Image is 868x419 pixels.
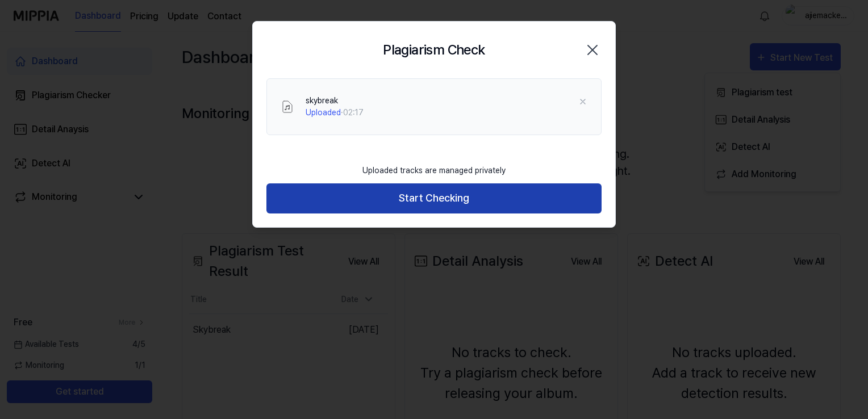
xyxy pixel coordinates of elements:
[383,40,485,60] h2: Plagiarism Check
[306,95,364,107] div: skybreak
[306,108,341,117] span: Uploaded
[266,183,602,213] button: Start Checking
[356,158,512,183] div: Uploaded tracks are managed privately
[306,107,364,119] div: · 02:17
[281,100,294,114] img: File Select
